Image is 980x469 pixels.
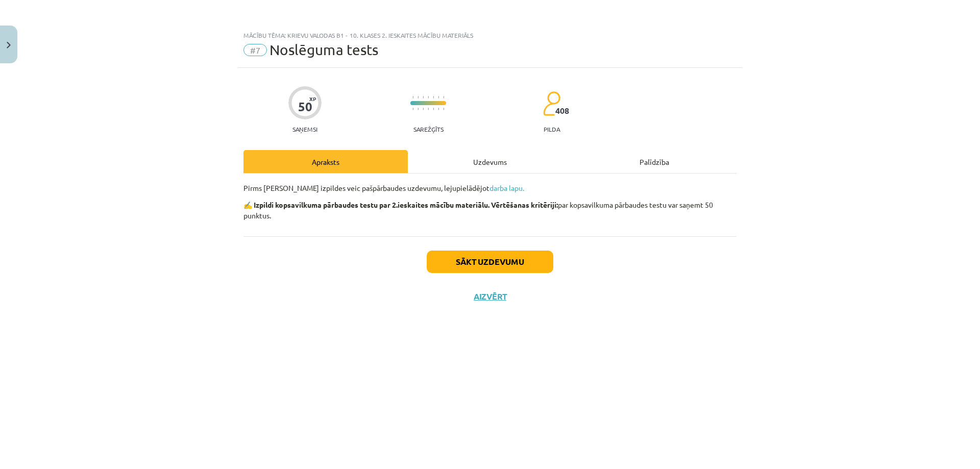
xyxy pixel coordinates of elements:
[269,41,378,58] span: Noslēguma tests
[412,96,413,98] img: icon-short-line-57e1e144782c952c97e751825c79c345078a6d821885a25fce030b3d8c18986b.svg
[433,108,434,110] img: icon-short-line-57e1e144782c952c97e751825c79c345078a6d821885a25fce030b3d8c18986b.svg
[288,126,322,133] p: Saņemsi
[243,150,408,173] div: Apraksts
[544,126,560,133] p: pilda
[309,96,316,102] span: XP
[433,96,434,98] img: icon-short-line-57e1e144782c952c97e751825c79c345078a6d821885a25fce030b3d8c18986b.svg
[243,200,558,209] strong: ✍️ Izpildi kopsavilkuma pārbaudes testu par 2.ieskaites mācību materiālu. Vērtēšanas kritēriji:
[298,100,312,114] div: 50
[471,291,509,302] button: Aizvērt
[423,108,424,110] img: icon-short-line-57e1e144782c952c97e751825c79c345078a6d821885a25fce030b3d8c18986b.svg
[408,150,572,173] div: Uzdevums
[243,32,737,39] div: Mācību tēma: Krievu valodas b1 - 10. klases 2. ieskaites mācību materiāls
[443,108,444,110] img: icon-short-line-57e1e144782c952c97e751825c79c345078a6d821885a25fce030b3d8c18986b.svg
[489,183,524,192] a: darba lapu.
[572,150,737,173] div: Palīdzība
[413,126,444,133] p: Sarežģīts
[543,91,560,116] img: students-c634bb4e5e11cddfef0936a35e636f08e4e9abd3cc4e673bd6f9a4125e45ecb1.svg
[438,108,439,110] img: icon-short-line-57e1e144782c952c97e751825c79c345078a6d821885a25fce030b3d8c18986b.svg
[438,96,439,98] img: icon-short-line-57e1e144782c952c97e751825c79c345078a6d821885a25fce030b3d8c18986b.svg
[428,96,429,98] img: icon-short-line-57e1e144782c952c97e751825c79c345078a6d821885a25fce030b3d8c18986b.svg
[428,108,429,110] img: icon-short-line-57e1e144782c952c97e751825c79c345078a6d821885a25fce030b3d8c18986b.svg
[243,200,737,221] p: par kopsavilkuma pārbaudes testu var saņemt 50 punktus.
[423,96,424,98] img: icon-short-line-57e1e144782c952c97e751825c79c345078a6d821885a25fce030b3d8c18986b.svg
[243,183,737,193] p: Pirms [PERSON_NAME] izpildes veic pašpārbaudes uzdevumu, lejupielādējot
[243,44,267,56] span: #7
[412,108,413,110] img: icon-short-line-57e1e144782c952c97e751825c79c345078a6d821885a25fce030b3d8c18986b.svg
[555,106,569,115] span: 408
[7,42,11,48] img: icon-close-lesson-0947bae3869378f0d4975bcd49f059093ad1ed9edebbc8119c70593378902aed.svg
[443,96,444,98] img: icon-short-line-57e1e144782c952c97e751825c79c345078a6d821885a25fce030b3d8c18986b.svg
[427,251,553,273] button: Sākt uzdevumu
[418,108,419,110] img: icon-short-line-57e1e144782c952c97e751825c79c345078a6d821885a25fce030b3d8c18986b.svg
[418,96,419,98] img: icon-short-line-57e1e144782c952c97e751825c79c345078a6d821885a25fce030b3d8c18986b.svg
